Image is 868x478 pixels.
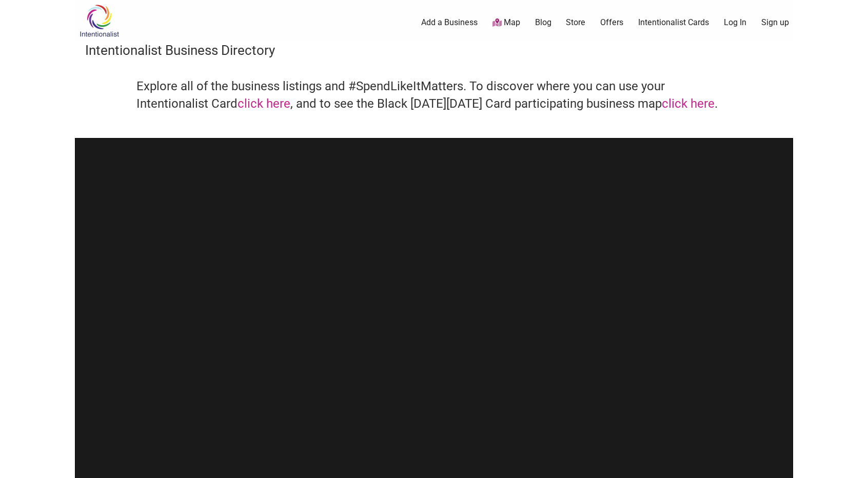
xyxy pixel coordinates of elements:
[600,17,623,28] a: Offers
[662,96,715,111] a: click here
[535,17,551,28] a: Blog
[566,17,585,28] a: Store
[238,96,290,111] a: click here
[761,17,789,28] a: Sign up
[724,17,746,28] a: Log In
[421,17,478,28] a: Add a Business
[85,41,783,59] h3: Intentionalist Business Directory
[638,17,709,28] a: Intentionalist Cards
[492,17,520,29] a: Map
[136,78,732,112] h4: Explore all of the business listings and #SpendLikeItMatters. To discover where you can use your ...
[75,4,124,37] img: Intentionalist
